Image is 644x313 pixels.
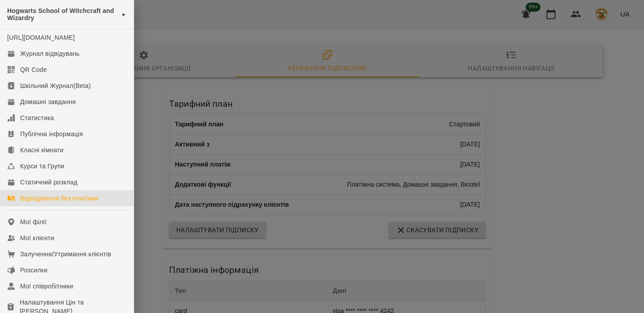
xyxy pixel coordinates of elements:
div: Курси та Групи [20,162,64,171]
div: Статистика [20,113,54,122]
span: ► [122,11,127,18]
div: Мої клієнти [20,234,54,242]
div: Статичний розклад [20,178,77,187]
a: [URL][DOMAIN_NAME] [7,34,75,41]
div: Журнал відвідувань [20,49,80,58]
div: Публічна інформація [20,129,83,138]
div: Відвідування без платіжки [20,194,98,203]
span: Hogwarts School of Witchcraft and Wizardry [7,7,117,22]
div: Класні кімнати [20,146,64,154]
div: Залучення/Утримання клієнтів [20,250,111,259]
div: Мої філії [20,217,47,226]
div: QR Code [20,65,47,74]
div: Шкільний Журнал(Beta) [20,81,91,90]
div: Домашні завдання [20,97,76,106]
div: Розсилки [20,266,47,275]
div: Мої співробітники [20,282,73,291]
